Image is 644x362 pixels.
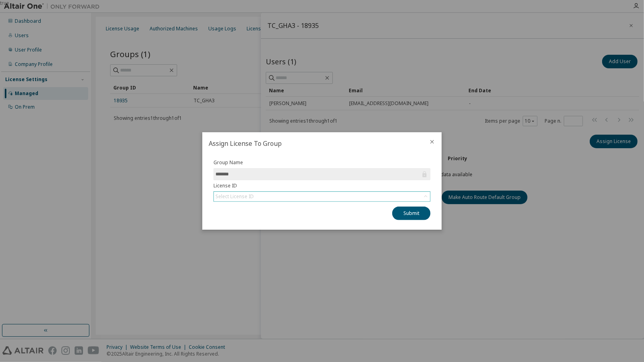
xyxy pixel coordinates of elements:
label: License ID [213,183,431,189]
label: Group Name [213,159,431,166]
div: Select License ID [215,193,254,200]
button: close [429,139,435,145]
h2: Assign License To Group [202,132,423,155]
div: Select License ID [214,192,430,201]
button: Submit [392,207,431,220]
